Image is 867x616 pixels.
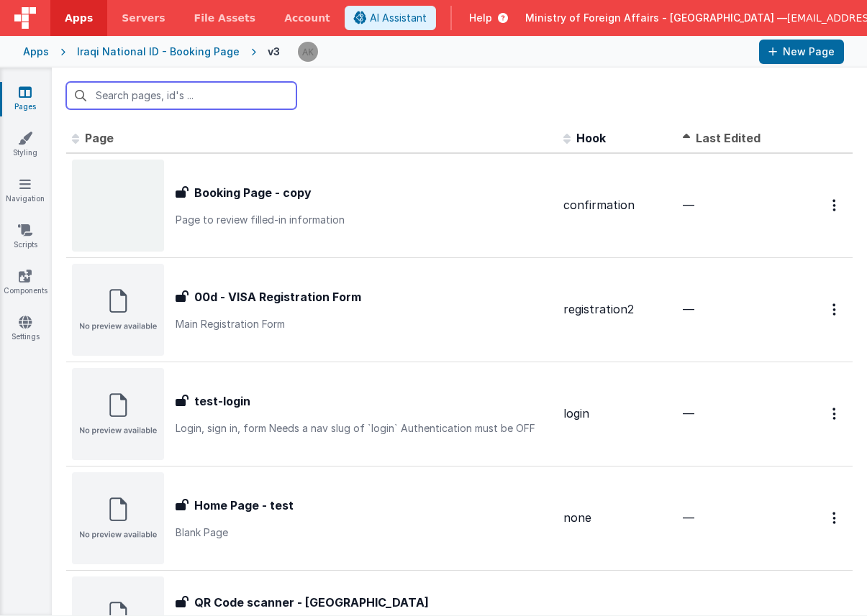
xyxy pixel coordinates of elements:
span: Page [85,131,114,145]
p: Login, sign in, form Needs a nav slug of `login` Authentication must be OFF [176,421,552,436]
span: — [683,302,694,316]
span: Servers [122,11,165,25]
span: File Assets [194,11,256,25]
span: — [683,198,694,212]
button: New Page [759,40,844,64]
h3: Booking Page - copy [194,184,312,201]
div: none [563,510,671,526]
h3: test-login [194,392,250,410]
div: Apps [23,45,49,59]
h3: 00d - VISA Registration Form [194,288,361,305]
h3: Home Page - test [194,497,294,514]
p: Blank Page [176,525,552,540]
button: Options [824,295,847,324]
span: Help [469,11,492,25]
span: Ministry of Foreign Affairs - [GEOGRAPHIC_DATA] — [525,11,787,25]
div: login [563,405,671,422]
img: 1f6063d0be199a6b217d3045d703aa70 [298,42,318,62]
span: Last Edited [696,131,761,145]
h3: QR Code scanner - [GEOGRAPHIC_DATA] [194,594,429,611]
div: v3 [268,45,286,59]
button: Options [824,503,847,533]
span: — [683,406,694,420]
p: Main Registration Form [176,317,552,331]
p: Page to review filled-in information [176,213,552,227]
span: Apps [65,11,93,25]
input: Search pages, id's ... [66,82,296,109]
span: Hook [576,131,606,145]
button: Options [824,190,847,220]
div: registration2 [563,301,671,318]
div: Iraqi National ID - Booking Page [77,45,240,59]
span: — [683,510,694,525]
span: AI Assistant [370,11,427,25]
button: AI Assistant [345,6,436,30]
button: Options [824,399,847,428]
div: confirmation [563,197,671,213]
